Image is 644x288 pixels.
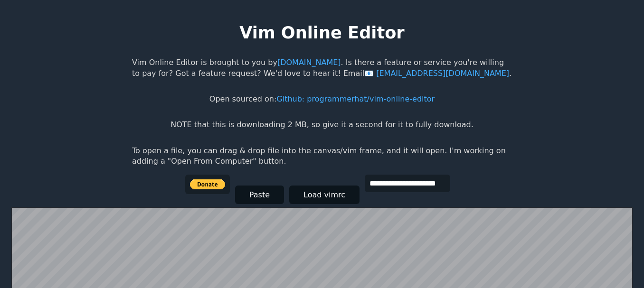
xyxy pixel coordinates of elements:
[170,120,473,130] p: NOTE that this is downloading 2 MB, so give it a second for it to fully download.
[364,69,509,78] a: [EMAIL_ADDRESS][DOMAIN_NAME]
[209,94,435,104] p: Open sourced on:
[276,94,435,103] a: Github: programmerhat/vim-online-editor
[239,21,404,44] h1: Vim Online Editor
[132,146,512,167] p: To open a file, you can drag & drop file into the canvas/vim frame, and it will open. I'm working...
[277,58,341,67] a: [DOMAIN_NAME]
[235,186,284,204] button: Paste
[132,57,512,79] p: Vim Online Editor is brought to you by . Is there a feature or service you're willing to pay for?...
[289,186,360,204] button: Load vimrc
